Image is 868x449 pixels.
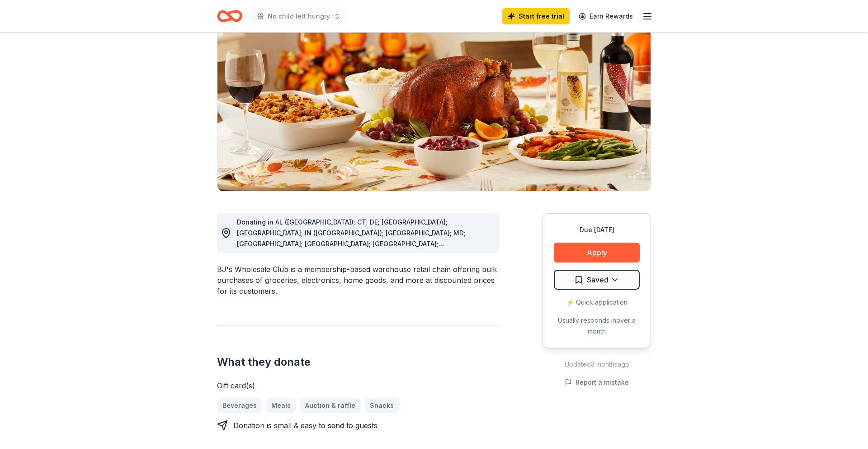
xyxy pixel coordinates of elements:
[300,398,361,413] a: Auction & raffle
[217,18,651,191] img: Image for BJ's Wholesale Club
[233,420,377,431] div: Donation is small & easy to send to guests
[502,8,570,24] a: Start free trial
[554,297,640,308] div: ⚡️ Quick application
[217,398,262,413] a: Beverages
[587,274,609,286] span: Saved
[554,243,640,263] button: Apply
[237,218,466,280] span: Donating in AL ([GEOGRAPHIC_DATA]); CT; DE; [GEOGRAPHIC_DATA]; [GEOGRAPHIC_DATA]; IN ([GEOGRAPHIC...
[217,355,499,369] h2: What they donate
[250,7,348,25] button: No child left hungry
[268,11,330,22] span: No child left hungry
[573,8,638,24] a: Earn Rewards
[266,398,296,413] a: Meals
[217,5,242,27] a: Home
[554,224,640,235] div: Due [DATE]
[554,270,640,290] button: Saved
[542,359,651,370] div: Updated 3 months ago
[217,264,499,296] div: BJ's Wholesale Club is a membership-based warehouse retail chain offering bulk purchases of groce...
[217,380,499,391] div: Gift card(s)
[554,315,640,337] div: Usually responds in over a month
[364,398,399,413] a: Snacks
[565,377,629,388] button: Report a mistake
